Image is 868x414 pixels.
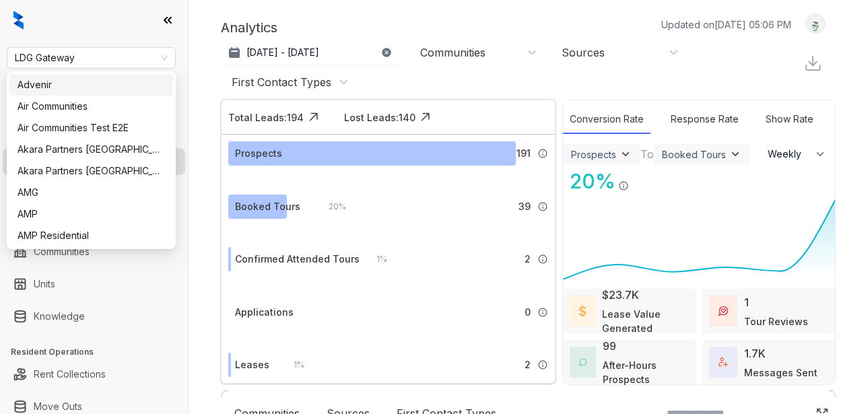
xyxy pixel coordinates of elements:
li: Leasing [3,148,185,175]
div: 99 [603,338,616,354]
span: 2 [525,252,531,267]
div: Sources [562,45,605,60]
h3: Resident Operations [11,346,188,358]
span: Weekly [768,147,809,161]
img: Download [803,54,822,73]
div: Communities [420,45,486,60]
img: Click Icon [629,168,649,188]
div: Leases [235,357,269,372]
div: Show Rate [759,105,820,134]
div: Booked Tours [235,199,300,214]
h3: Analytics [11,133,188,145]
div: Confirmed Attended Tours [235,252,360,267]
li: Communities [3,238,185,265]
img: Click Icon [304,107,324,127]
div: Lost Leads: 140 [344,110,415,125]
span: 0 [525,305,531,320]
img: UserAvatar [806,17,825,31]
a: Rent Collections [34,361,106,388]
img: Info [618,180,629,191]
p: [DATE] - [DATE] [246,46,319,59]
div: After-Hours Prospects [603,358,689,386]
div: 20 % [563,166,615,197]
span: LDG Gateway [15,48,168,68]
div: Prospects [235,146,282,161]
p: Updated on [DATE] 05:06 PM [661,18,791,32]
li: Rent Collections [3,361,185,388]
a: Knowledge [34,303,85,330]
li: Knowledge [3,303,185,330]
img: TotalFum [719,357,728,367]
h3: Leasing [11,75,188,88]
div: To [640,146,654,162]
a: Units [34,271,55,298]
span: 2 [525,357,531,372]
img: ViewFilterArrow [619,147,632,161]
img: Click Icon [415,107,436,127]
div: 1 [744,294,749,310]
div: Booked Tours [662,149,726,160]
button: Weekly [760,142,835,166]
a: Leads [34,90,61,117]
div: Lease Value Generated [602,307,688,335]
div: Tour Reviews [744,314,808,329]
div: Prospects [571,149,616,160]
h3: Data Management [11,223,188,236]
a: Leasing [34,148,71,175]
img: Info [537,307,548,318]
img: Info [537,359,548,370]
div: Conversion Rate [563,105,650,134]
div: Total Leads: 194 [228,110,304,125]
img: Info [537,201,548,212]
a: Communities [34,238,90,265]
div: $23.7K [602,287,639,303]
span: 39 [519,199,531,214]
div: First Contact Types [232,75,331,90]
div: 20 % [315,199,346,214]
p: Analytics [221,18,277,38]
span: 191 [516,146,531,161]
div: 1 % [280,357,304,372]
img: Info [537,254,548,265]
img: Info [537,148,548,159]
div: 1.7K [744,345,766,361]
img: LeaseValue [579,305,587,318]
li: Units [3,271,185,298]
div: Applications [235,305,294,320]
li: Leads [3,90,185,117]
li: Collections [3,180,185,207]
button: [DATE] - [DATE] [221,40,403,65]
img: TourReviews [719,306,728,316]
div: Response Rate [664,105,745,134]
img: ViewFilterArrow [729,147,742,161]
div: 1 % [363,252,387,267]
div: Messages Sent [744,366,817,380]
img: AfterHoursConversations [579,358,587,366]
img: logo [13,11,24,30]
a: Collections [34,180,83,207]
